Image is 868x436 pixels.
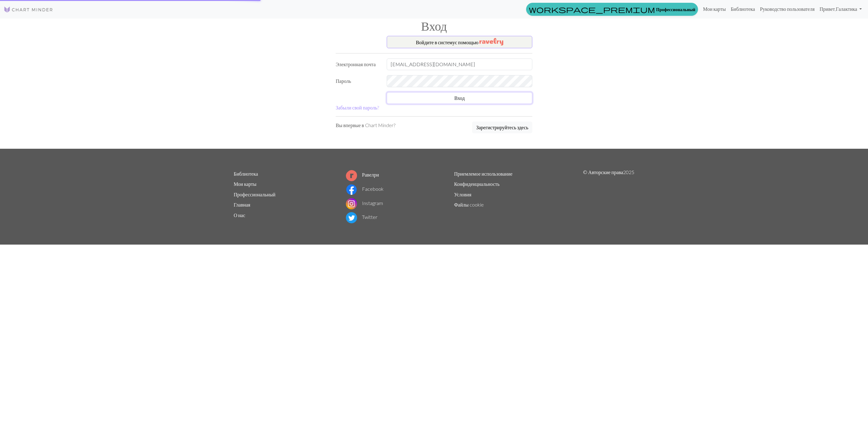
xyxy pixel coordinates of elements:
[230,19,638,33] h1: Вход
[346,170,357,181] img: Логотип Ravelry
[728,3,758,15] a: Библиотека
[583,169,634,225] p: © Авторские права 2025
[387,36,532,48] button: Войдите в системус помощью
[700,3,728,15] a: Мои карты
[479,38,503,45] img: Равелри
[346,200,383,206] a: Instagram
[346,214,377,220] a: Twitter
[472,122,532,133] button: Зарегистрируйтесь здесь
[387,92,532,104] button: Вход
[454,181,500,187] a: Конфиденциальность
[336,105,379,110] a: Забыли свой пароль?
[529,5,655,14] span: workspace_premium
[454,202,484,207] a: Файлы cookie
[4,6,53,13] img: Логотип
[346,172,379,177] a: Равелри
[234,202,250,207] a: Главная
[817,3,864,15] a: Привет,Галактика
[234,191,275,197] a: Профессиональный
[346,212,357,223] img: Логотип Twitter
[757,3,817,15] a: Руководство пользователя
[234,181,257,187] a: Мои карты
[454,171,513,177] a: Приемлемое использование
[234,212,245,218] a: О нас
[346,186,384,192] a: Facebook
[332,75,383,87] label: Пароль
[336,122,395,129] p: Вы впервые в Chart Minder?
[472,122,532,134] a: Зарегистрируйтесь здесь
[346,198,357,209] img: Логотип Instagram
[454,191,471,197] a: Условия
[526,3,698,16] a: Профессиональный
[346,184,357,195] img: Логотип Facebook
[332,58,383,70] label: Электронная почта
[234,171,258,177] a: Библиотека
